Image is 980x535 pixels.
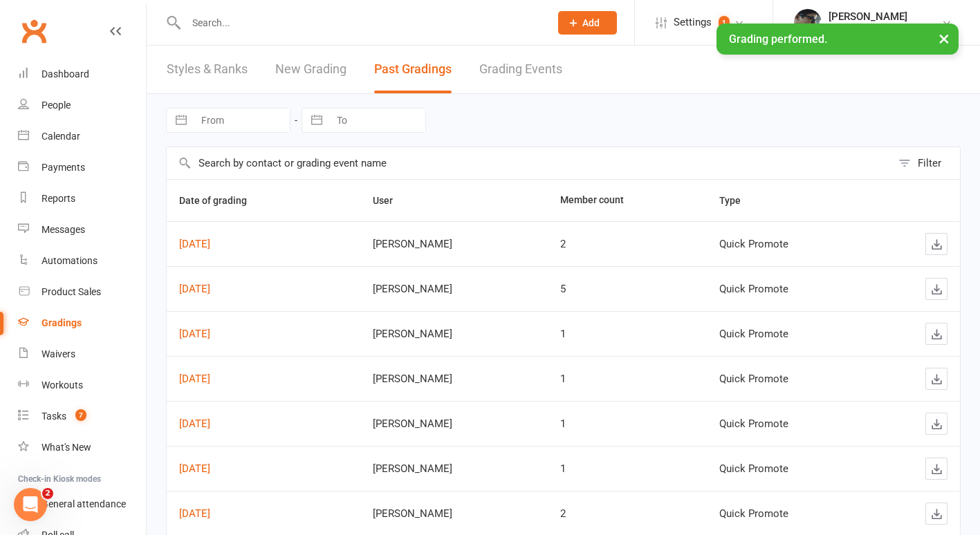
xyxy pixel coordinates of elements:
[179,192,262,209] button: Date of grading
[829,23,907,35] div: Knots Jiu-Jitsu
[329,109,425,132] input: To
[18,401,146,432] a: Tasks 7
[373,328,535,340] div: [PERSON_NAME]
[560,463,694,475] div: 1
[719,16,730,30] span: 1
[275,46,346,93] a: New Grading
[41,100,71,111] div: People
[18,183,146,214] a: Reports
[179,417,210,430] a: [DATE]
[182,13,540,32] input: Search...
[719,373,863,385] div: Quick Promote
[373,283,535,295] div: [PERSON_NAME]
[373,418,535,430] div: [PERSON_NAME]
[560,328,694,340] div: 1
[582,17,600,28] span: Add
[18,339,146,370] a: Waivers
[179,462,210,475] a: [DATE]
[18,121,146,152] a: Calendar
[41,317,82,328] div: Gradings
[719,283,863,295] div: Quick Promote
[829,10,907,23] div: [PERSON_NAME]
[558,11,617,35] button: Add
[479,46,562,93] a: Grading Events
[719,192,756,209] button: Type
[41,348,75,359] div: Waivers
[17,14,51,48] a: Clubworx
[891,147,960,179] button: Filter
[719,195,756,206] span: Type
[179,283,210,295] a: [DATE]
[932,24,956,53] button: ×
[167,147,891,179] input: Search by contact or grading event name
[373,463,535,475] div: [PERSON_NAME]
[14,488,47,521] iframe: Intercom live chat
[716,24,959,55] div: Grading performed.
[41,442,91,453] div: What's New
[548,180,707,221] th: Member count
[373,192,408,209] button: User
[18,214,146,245] a: Messages
[18,370,146,401] a: Workouts
[41,162,85,173] div: Payments
[560,508,694,520] div: 2
[719,418,863,430] div: Quick Promote
[75,409,86,421] span: 7
[41,498,126,509] div: General attendance
[179,328,210,340] a: [DATE]
[373,238,535,250] div: [PERSON_NAME]
[179,195,262,206] span: Date of grading
[560,418,694,430] div: 1
[41,411,66,422] div: Tasks
[719,463,863,475] div: Quick Promote
[373,195,408,206] span: User
[918,155,941,171] div: Filter
[41,193,75,204] div: Reports
[794,9,822,37] img: thumb_image1614103803.png
[560,283,694,295] div: 5
[374,46,452,93] a: Past Gradings
[18,245,146,276] a: Automations
[18,276,146,308] a: Product Sales
[41,286,101,297] div: Product Sales
[179,373,210,385] a: [DATE]
[373,508,535,520] div: [PERSON_NAME]
[179,238,210,250] a: [DATE]
[18,432,146,463] a: What's New
[373,373,535,385] div: [PERSON_NAME]
[18,152,146,183] a: Payments
[41,379,83,391] div: Workouts
[18,59,146,90] a: Dashboard
[719,508,863,520] div: Quick Promote
[42,488,53,499] span: 2
[41,68,89,79] div: Dashboard
[167,46,248,93] a: Styles & Ranks
[719,238,863,250] div: Quick Promote
[18,90,146,121] a: People
[674,7,712,38] span: Settings
[18,308,146,339] a: Gradings
[41,131,80,142] div: Calendar
[179,507,210,520] a: [DATE]
[41,224,85,235] div: Messages
[194,109,290,132] input: From
[560,373,694,385] div: 1
[41,255,98,266] div: Automations
[560,238,694,250] div: 2
[719,328,863,340] div: Quick Promote
[18,489,146,520] a: General attendance kiosk mode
